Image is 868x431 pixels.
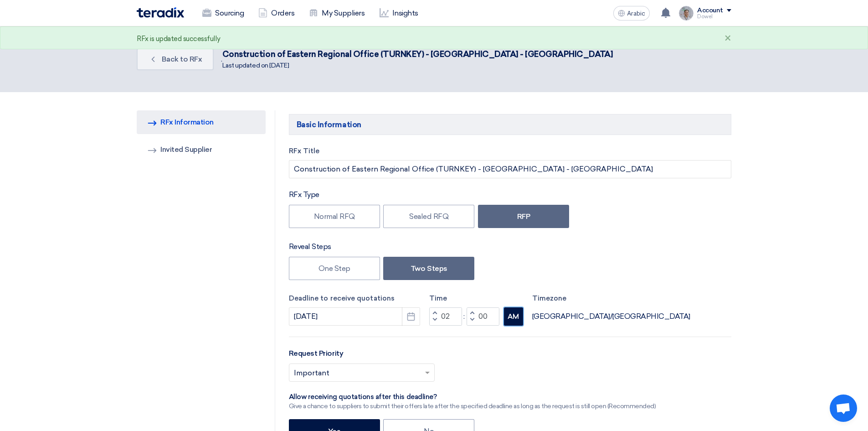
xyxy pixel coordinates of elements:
[830,395,857,422] a: Open chat
[517,212,530,221] font: RFP
[532,312,690,321] font: [GEOGRAPHIC_DATA]/[GEOGRAPHIC_DATA]
[160,145,212,154] font: Invited Supplier
[697,14,713,20] font: Dowel
[251,3,302,23] a: Orders
[318,264,350,273] font: One Step
[372,3,426,23] a: Insights
[679,6,693,21] img: IMG_1753965247717.jpg
[289,307,420,326] input: yyyy-mm-dd
[314,212,355,221] font: Normal RFQ
[289,242,331,251] font: Reveal Steps
[302,3,372,23] a: My Suppliers
[409,212,448,221] font: Sealed RFQ
[627,10,645,17] font: Arabic
[504,307,523,326] button: AM
[429,307,462,326] input: Hours
[289,349,343,358] font: Request Priority
[137,35,220,43] font: RFx is updated successfully
[297,120,361,129] font: Basic Information
[429,294,447,302] font: Time
[289,402,656,410] font: Give a chance to suppliers to submit their offers late after the specified deadline as long as th...
[697,6,723,14] font: Account
[463,312,465,321] font: :
[322,9,365,17] font: My Suppliers
[215,9,244,17] font: Sourcing
[289,147,320,155] font: RFx Title
[137,48,214,70] a: Back to RFx
[289,160,731,178] input: eg New ERP System, Server Visualization Project...
[411,264,447,273] font: Two Steps
[532,294,567,302] font: Timezone
[289,294,395,302] font: Deadline to receive quotations
[289,393,437,401] font: Allow receiving quotations after this deadline?
[467,307,499,326] input: Minutes
[392,9,418,17] font: Insights
[724,31,731,46] font: ×
[289,190,319,199] font: RFx Type
[508,312,519,321] font: AM
[222,62,289,69] font: Last updated on [DATE]
[613,6,650,21] button: Arabic
[222,49,613,59] font: Construction of Eastern Regional Office (TURNKEY) - [GEOGRAPHIC_DATA] - [GEOGRAPHIC_DATA]
[271,9,294,17] font: Orders
[221,55,222,63] font: .
[195,3,251,23] a: Sourcing
[160,118,214,126] font: RFx Information
[162,55,202,63] font: Back to RFx
[137,7,184,18] img: Teradix logo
